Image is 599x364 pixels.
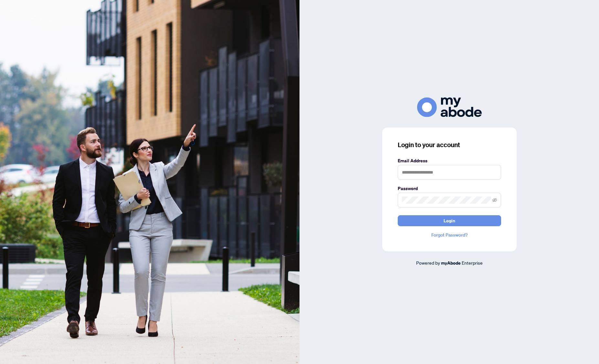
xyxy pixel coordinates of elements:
[398,215,501,226] button: Login
[462,260,483,266] span: Enterprise
[398,157,501,164] label: Email Address
[398,185,501,192] label: Password
[398,231,501,238] a: Forgot Password?
[492,198,497,202] span: eye-invisible
[444,216,455,226] span: Login
[398,140,501,149] h3: Login to your account
[416,260,440,266] span: Powered by
[417,97,482,117] img: ma-logo
[441,259,461,267] a: myAbode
